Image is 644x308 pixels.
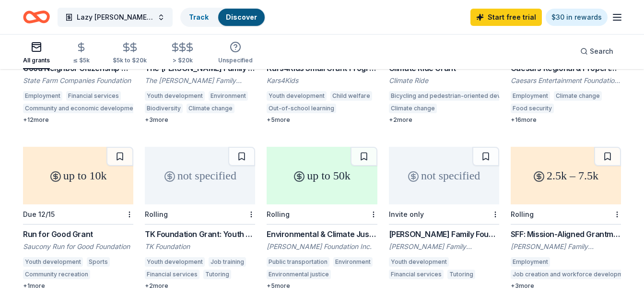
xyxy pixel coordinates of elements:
[511,228,621,240] div: SFF: Mission-Aligned Grantmaking - Seed Grants
[267,91,327,101] div: Youth development
[554,91,602,101] div: Climate change
[23,282,133,290] div: + 1 more
[145,116,255,124] div: + 3 more
[58,8,173,27] button: Lazy [PERSON_NAME][MEDICAL_DATA]
[389,257,449,267] div: Youth development
[23,91,62,101] div: Employment
[23,57,50,64] div: All grants
[267,116,377,124] div: + 5 more
[389,228,499,240] div: [PERSON_NAME] Family Foundation Grants
[267,270,331,279] div: Environmental justice
[267,210,290,218] div: Rolling
[113,38,147,69] button: $5k to $20k
[23,257,83,267] div: Youth development
[511,104,554,113] div: Food security
[145,147,255,204] div: not specified
[23,37,50,69] button: All grants
[511,270,634,279] div: Job creation and workforce development
[267,104,336,113] div: Out-of-school learning
[187,104,234,113] div: Climate change
[145,147,255,290] a: not specifiedRollingTK Foundation Grant: Youth Development GrantTK FoundationYouth developmentJob...
[267,147,377,290] a: up to 50kRollingEnvironmental & Climate Justice Program[PERSON_NAME] Foundation Inc.Public transp...
[23,104,141,113] div: Community and economic development
[189,13,209,21] a: Track
[333,257,373,267] div: Environment
[511,210,534,218] div: Rolling
[218,37,253,69] button: Unspecified
[209,91,248,101] div: Environment
[145,242,255,251] div: TK Foundation
[218,57,253,64] div: Unspecified
[389,76,499,85] div: Climate Ride
[113,57,147,64] div: $5k to $20k
[145,91,205,101] div: Youth development
[226,13,257,21] a: Discover
[267,242,377,251] div: [PERSON_NAME] Foundation Inc.
[511,91,550,101] div: Employment
[389,270,444,279] div: Financial services
[389,116,499,124] div: + 2 more
[23,147,133,204] div: up to 10k
[23,116,133,124] div: + 12 more
[267,76,377,85] div: Kars4Kids
[267,147,377,204] div: up to 50k
[145,282,255,290] div: + 2 more
[389,91,530,101] div: Bicycling and pedestrian-oriented development
[145,76,255,85] div: The [PERSON_NAME] Family Foundation
[511,116,621,124] div: + 16 more
[389,147,499,282] a: not specifiedInvite only[PERSON_NAME] Family Foundation Grants[PERSON_NAME] Family FoundationYout...
[170,57,195,64] div: > $20k
[23,76,133,85] div: State Farm Companies Foundation
[267,282,377,290] div: + 5 more
[23,242,133,251] div: Saucony Run for Good Foundation
[145,228,255,240] div: TK Foundation Grant: Youth Development Grant
[573,42,621,61] button: Search
[389,104,437,113] div: Climate change
[203,270,231,279] div: Tutoring
[23,147,133,290] a: up to 10kDue 12/15Run for Good GrantSaucony Run for Good FoundationYouth developmentSportsCommuni...
[511,257,550,267] div: Employment
[145,104,183,113] div: Biodiversity
[209,257,246,267] div: Job training
[170,38,195,69] button: > $20k
[23,210,55,218] div: Due 12/15
[145,270,199,279] div: Financial services
[267,257,329,267] div: Public transportation
[511,76,621,85] div: Caesars Entertainment Foundation Inc
[267,228,377,240] div: Environmental & Climate Justice Program
[145,210,168,218] div: Rolling
[180,8,266,27] button: TrackDiscover
[511,147,621,290] a: 2.5k – 7.5kRollingSFF: Mission-Aligned Grantmaking - Seed Grants[PERSON_NAME] Family FoundationEm...
[511,147,621,204] div: 2.5k – 7.5k
[23,6,50,28] a: Home
[389,147,499,204] div: not specified
[590,46,613,57] span: Search
[511,282,621,290] div: + 3 more
[389,210,424,218] div: Invite only
[66,91,121,101] div: Financial services
[511,242,621,251] div: [PERSON_NAME] Family Foundation
[77,12,153,23] span: Lazy [PERSON_NAME][MEDICAL_DATA]
[87,257,110,267] div: Sports
[546,9,608,26] a: $30 in rewards
[23,228,133,240] div: Run for Good Grant
[330,91,372,101] div: Child welfare
[73,38,90,69] button: ≤ $5k
[447,270,475,279] div: Tutoring
[389,242,499,251] div: [PERSON_NAME] Family Foundation
[23,270,90,279] div: Community recreation
[470,9,542,26] a: Start free trial
[73,57,90,64] div: ≤ $5k
[145,257,205,267] div: Youth development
